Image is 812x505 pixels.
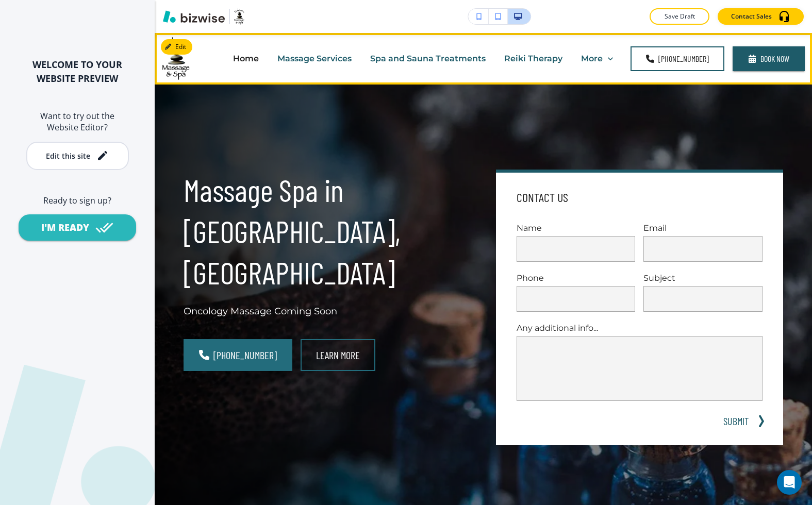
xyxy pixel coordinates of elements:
h2: WELCOME TO YOUR WEBSITE PREVIEW [16,58,138,86]
button: Edit this site [26,142,129,170]
button: Contact Sales [718,8,804,25]
p: More [581,53,603,64]
p: Oncology Massage Coming Soon [184,305,471,318]
button: Book Now [733,46,805,71]
p: Spa and Sauna Treatments [370,53,486,64]
a: [PHONE_NUMBER] [631,46,724,71]
h4: Contact Us [517,189,568,206]
p: Phone [517,272,636,284]
div: Open Intercom Messenger [777,470,802,495]
button: Learn More [301,339,375,371]
button: I'M READY [19,214,136,241]
div: Edit this site [46,152,90,160]
h6: Ready to sign up? [16,195,138,206]
p: Any additional info... [517,322,763,334]
p: Email [643,222,763,234]
a: [PHONE_NUMBER] [184,339,292,371]
p: Reiki Therapy [504,53,562,64]
p: Contact Sales [731,12,772,21]
p: Save Draft [663,12,696,21]
button: Save Draft [650,8,709,25]
button: SUBMIT [719,413,752,429]
img: Balance Massage and Spa [162,37,190,80]
img: Your Logo [234,8,244,25]
p: Home [233,53,259,64]
img: Bizwise Logo [163,10,225,23]
div: I'M READY [41,221,89,234]
button: Edit [161,39,192,55]
p: Subject [643,272,763,284]
h6: Want to try out the Website Editor? [16,110,138,133]
p: Name [517,222,636,234]
p: Massage Services [277,53,352,64]
h1: Massage Spa in [GEOGRAPHIC_DATA], [GEOGRAPHIC_DATA] [184,170,471,293]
